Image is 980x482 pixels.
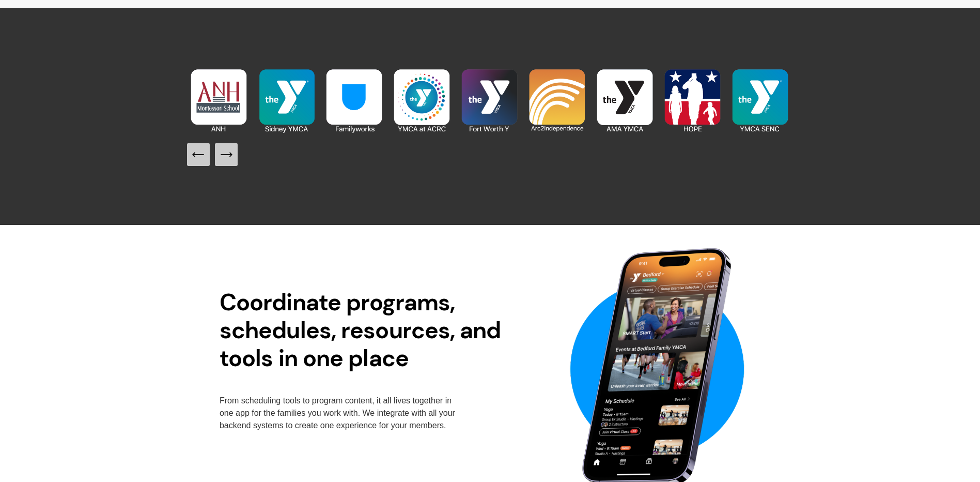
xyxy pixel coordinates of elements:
[253,67,320,134] img: Copy of Copy of AMA YMCA.png
[320,67,388,134] img: Familyworks.png
[523,67,591,134] img: Arc2Independence (1).png
[726,67,794,134] img: YMCA SENC (1).png
[187,143,210,166] button: Previous Slide
[659,67,726,134] img: HOPE.png
[185,67,253,134] img: ANH.png
[456,67,523,134] img: Fort Worth Y (1).png
[215,143,238,166] button: Next Slide
[220,289,518,372] h2: Coordinate programs, schedules, resources, and tools in one place
[591,67,659,134] img: AMA YMCA.png
[220,395,457,432] p: From scheduling tools to program content, it all lives together in one app for the families you w...
[388,67,456,134] img: Copy of AMA YMCA.png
